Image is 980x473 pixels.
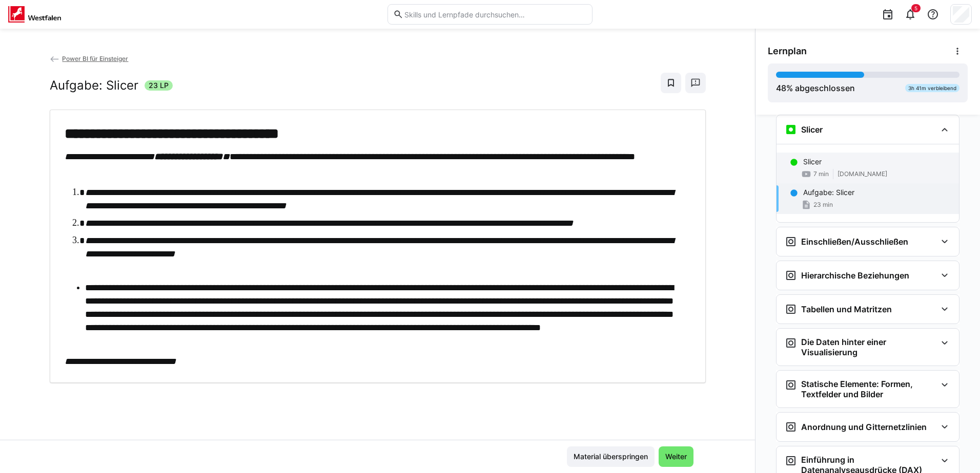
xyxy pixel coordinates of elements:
[572,451,649,462] span: Material überspringen
[801,304,892,314] h3: Tabellen und Matritzen
[801,337,936,357] h3: Die Daten hinter einer Visualisierung
[567,446,655,467] button: Material überspringen
[801,236,908,247] h3: Einschließen/Ausschließen
[776,83,786,93] span: 48
[768,46,807,57] span: Lernplan
[813,201,833,209] span: 23 min
[776,82,855,94] div: % abgeschlossen
[50,55,129,62] a: Power BI für Einsteiger
[62,55,128,62] span: Power BI für Einsteiger
[905,84,959,92] div: 3h 41m verbleibend
[659,446,693,467] button: Weiter
[803,157,822,167] p: Slicer
[801,124,823,135] h3: Slicer
[803,187,854,198] p: Aufgabe: Slicer
[801,422,927,432] h3: Anordnung und Gitternetzlinien
[664,451,688,462] span: Weiter
[50,78,138,93] h2: Aufgabe: Slicer
[838,170,887,178] span: [DOMAIN_NAME]
[403,10,587,19] input: Skills und Lernpfade durchsuchen…
[801,379,936,399] h3: Statische Elemente: Formen, Textfelder und Bilder
[801,270,909,281] h3: Hierarchische Beziehungen
[149,80,169,91] span: 23 LP
[813,170,829,178] span: 7 min
[914,5,917,11] span: 5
